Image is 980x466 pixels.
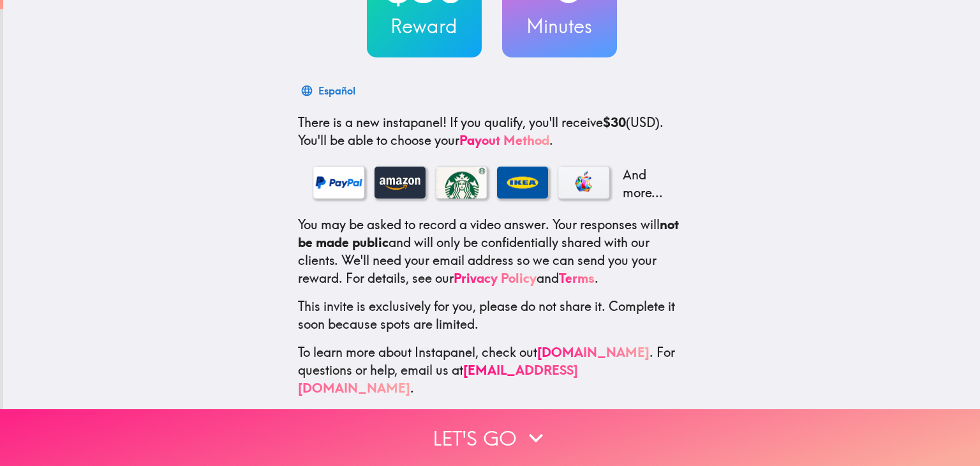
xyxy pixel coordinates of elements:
a: [EMAIL_ADDRESS][DOMAIN_NAME] [298,362,578,396]
p: To learn more about Instapanel, check out . For questions or help, email us at . [298,343,686,397]
h3: Minutes [502,13,617,40]
b: $30 [603,114,626,130]
span: There is a new instapanel! [298,114,447,130]
h3: Reward [367,13,482,40]
a: Privacy Policy [454,270,537,286]
p: You may be asked to record a video answer. Your responses will and will only be confidentially sh... [298,216,686,287]
a: Terms [559,270,595,286]
a: [DOMAIN_NAME] [537,344,650,360]
div: Español [318,82,355,100]
b: not be made public [298,216,679,250]
p: If you qualify, you'll receive (USD) . You'll be able to choose your . [298,114,686,149]
button: Español [298,78,360,103]
a: Payout Method [459,132,549,148]
p: And more... [620,166,671,202]
p: This invite is exclusively for you, please do not share it. Complete it soon because spots are li... [298,297,686,333]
